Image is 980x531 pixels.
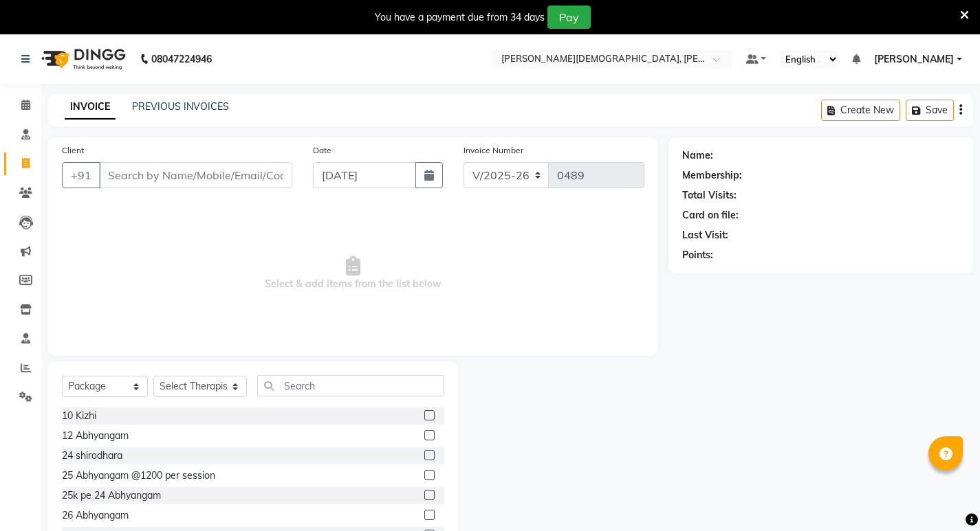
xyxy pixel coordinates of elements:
[62,508,129,523] div: 26 Abhyangam
[682,148,713,163] div: Name:
[35,40,129,78] img: logo
[257,375,444,396] input: Search
[682,188,737,203] div: Total Visits:
[375,10,545,25] div: You have a payment due from 34 days
[682,168,742,183] div: Membership:
[65,95,116,120] a: INVOICE
[132,100,229,113] a: PREVIOUS INVOICES
[464,144,523,157] label: Invoice Number
[906,100,954,121] button: Save
[682,208,739,223] div: Card on file:
[62,144,84,157] label: Client
[313,144,331,157] label: Date
[547,5,591,29] button: Pay
[62,468,215,483] div: 25 Abhyangam @1200 per session
[62,429,129,443] div: 12 Abhyangam
[682,248,713,262] div: Points:
[922,476,966,517] iframe: chat widget
[821,100,900,121] button: Create New
[62,162,100,188] button: +91
[62,488,161,503] div: 25k pe 24 Abhyangam
[874,52,954,67] span: [PERSON_NAME]
[62,449,122,463] div: 24 shirodhara
[151,40,212,78] b: 08047224946
[62,409,96,423] div: 10 Kizhi
[62,205,644,342] span: Select & add items from the list below
[99,162,292,188] input: Search by Name/Mobile/Email/Code
[682,228,728,242] div: Last Visit:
